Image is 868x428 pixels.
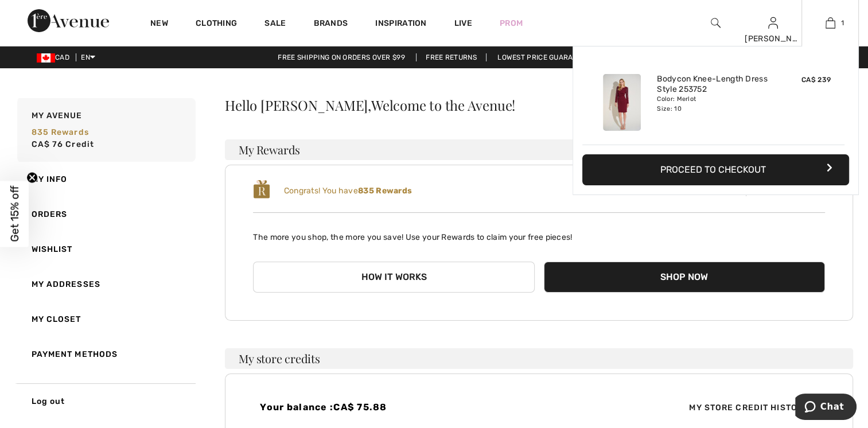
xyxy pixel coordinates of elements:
[768,16,778,30] img: My Info
[32,139,95,149] span: CA$ 76 Credit
[284,186,412,196] span: Congrats! You have
[26,172,38,184] button: Close teaser
[745,33,801,45] div: [PERSON_NAME]
[416,53,486,61] a: Free Returns
[28,9,109,32] img: 1ère Avenue
[15,302,196,337] a: My Closet
[768,17,778,28] a: Sign In
[795,394,857,422] iframe: Opens a widget where you can chat to one of our agents
[32,127,89,137] span: 835 rewards
[15,232,196,267] a: Wishlist
[253,222,825,243] p: The more you shop, the more you save! Use your Rewards to claim your free pieces!
[657,95,770,113] div: Color: Merlot Size: 10
[264,18,286,30] a: Sale
[680,402,818,414] span: My Store Credit History
[582,154,849,185] button: Proceed to Checkout
[225,139,853,160] h3: My Rewards
[37,53,74,61] span: CAD
[544,262,825,293] button: Shop Now
[375,18,426,30] span: Inspiration
[32,110,83,122] span: My Avenue
[333,402,387,413] span: CA$ 75.88
[314,18,348,30] a: Brands
[8,186,21,242] span: Get 15% off
[196,18,237,30] a: Clothing
[37,53,55,63] img: Canadian Dollar
[15,383,196,419] a: Log out
[268,53,414,61] a: Free shipping on orders over $99
[225,348,853,369] h3: My store credits
[253,262,534,293] button: How it works
[371,98,515,112] span: Welcome to the Avenue!
[841,18,844,28] span: 1
[15,267,196,302] a: My Addresses
[260,402,532,413] h4: Your balance :
[150,18,168,30] a: New
[15,162,196,197] a: My Info
[454,17,472,29] a: Live
[15,337,196,372] a: Payment Methods
[802,16,858,30] a: 1
[488,53,600,61] a: Lowest Price Guarantee
[826,16,835,30] img: My Bag
[603,74,641,131] img: Bodycon Knee-Length Dress Style 253752
[657,74,770,95] a: Bodycon Knee-Length Dress Style 253752
[225,98,853,112] div: Hello [PERSON_NAME],
[358,186,412,196] b: 835 Rewards
[81,53,95,61] span: EN
[253,179,270,200] img: loyalty_logo_r.svg
[15,197,196,232] a: Orders
[500,17,523,29] a: Prom
[801,76,831,84] span: CA$ 239
[711,16,721,30] img: search the website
